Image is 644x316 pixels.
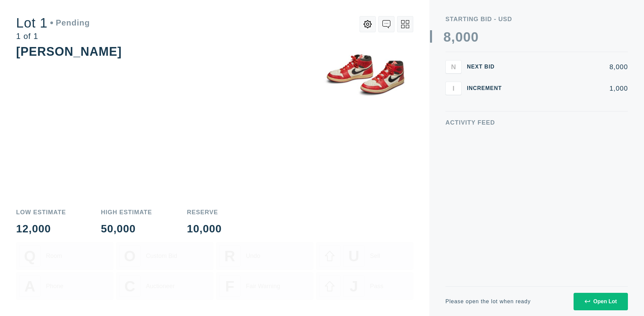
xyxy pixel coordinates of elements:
button: Open Lot [574,293,628,310]
div: 8,000 [513,63,628,70]
div: Reserve [187,209,222,215]
div: Next Bid [467,64,507,70]
div: 10,000 [187,223,222,234]
span: N [451,63,456,71]
div: 8 [443,30,451,44]
div: Lot 1 [16,16,90,30]
button: I [445,82,462,95]
div: Starting Bid - USD [445,16,628,22]
div: Please open the lot when ready [445,299,531,304]
div: 0 [471,30,479,44]
div: 1,000 [513,85,628,92]
div: High Estimate [101,209,152,215]
div: 50,000 [101,223,152,234]
div: Increment [467,86,507,91]
button: N [445,60,462,74]
div: 0 [463,30,471,44]
div: Open Lot [585,299,617,305]
div: Low Estimate [16,209,66,215]
div: 1 of 1 [16,32,90,40]
div: 12,000 [16,223,66,234]
span: I [452,84,454,92]
div: Pending [50,19,90,27]
div: 0 [455,30,463,44]
div: , [451,30,455,165]
div: [PERSON_NAME] [16,45,122,58]
div: Activity Feed [445,120,628,126]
